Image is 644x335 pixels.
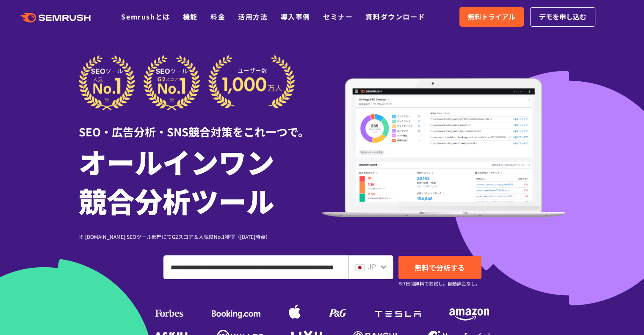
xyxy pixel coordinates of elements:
[281,11,310,22] a: 導入事例
[79,111,322,140] div: SEO・広告分析・SNS競合対策をこれ一つで。
[398,280,480,288] small: ※7日間無料でお試し。自動課金なし。
[365,11,425,22] a: 資料ダウンロード
[210,11,225,22] a: 料金
[323,11,353,22] a: セミナー
[398,256,481,279] a: 無料で分析する
[368,261,376,271] span: JP
[459,7,524,27] a: 無料トライアル
[164,256,348,279] input: ドメイン、キーワードまたはURLを入力してください
[468,11,515,22] span: 無料トライアル
[238,11,268,22] a: 活用方法
[121,11,170,22] a: Semrushとは
[183,11,198,22] a: 機能
[539,11,586,22] span: デモを申し込む
[530,7,595,27] a: デモを申し込む
[79,233,322,241] div: ※ [DOMAIN_NAME] SEOツール部門にてG2スコア＆人気度No.1獲得（[DATE]時点）
[415,262,465,273] span: 無料で分析する
[79,142,322,220] h1: オールインワン 競合分析ツール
